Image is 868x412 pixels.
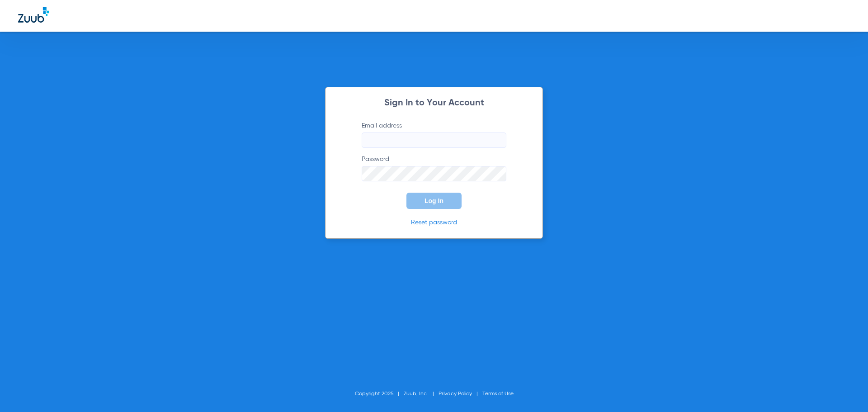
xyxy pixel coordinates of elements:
input: Email address [362,133,506,148]
li: Zuub, Inc. [404,389,439,398]
label: Email address [362,121,506,148]
input: Password [362,166,506,181]
a: Privacy Policy [439,391,472,397]
img: Zuub Logo [18,7,49,23]
span: Log In [425,197,443,204]
a: Reset password [411,219,457,226]
h2: Sign In to Your Account [348,99,520,108]
button: Log In [406,193,462,209]
a: Terms of Use [482,391,514,397]
li: Copyright 2025 [355,389,404,398]
label: Password [362,155,506,181]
